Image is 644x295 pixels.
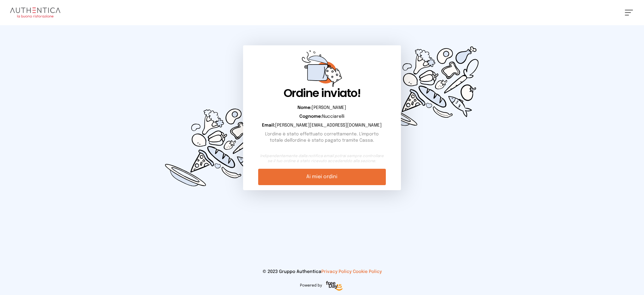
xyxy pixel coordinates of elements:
[258,122,386,128] p: [PERSON_NAME][EMAIL_ADDRESS][DOMAIN_NAME]
[297,105,312,110] b: Nome:
[321,269,352,274] a: Privacy Policy
[258,105,386,111] p: [PERSON_NAME]
[258,169,386,185] a: Ai miei ordini
[258,87,386,99] h1: Ordine inviato!
[300,283,322,288] span: Powered by
[262,123,275,128] b: Email:
[156,86,277,208] img: d0449c3114cc73e99fc76ced0c51d0cd.svg
[258,154,386,164] small: Indipendentemente dalla notifica email potrai sempre controllare se il tuo ordine è stato ricevut...
[10,269,634,275] p: © 2023 Gruppo Authentica
[258,131,386,144] p: L'ordine è stato effettuato correttamente. L'importo totale dell'ordine è stato pagato tramite Ca...
[299,114,322,119] b: Cognome:
[325,280,344,292] img: logo-freeday.3e08031.png
[10,8,60,18] img: logo.8f33a47.png
[367,25,488,147] img: d0449c3114cc73e99fc76ced0c51d0cd.svg
[353,269,382,274] a: Cookie Policy
[258,113,386,120] p: Nucciarelli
